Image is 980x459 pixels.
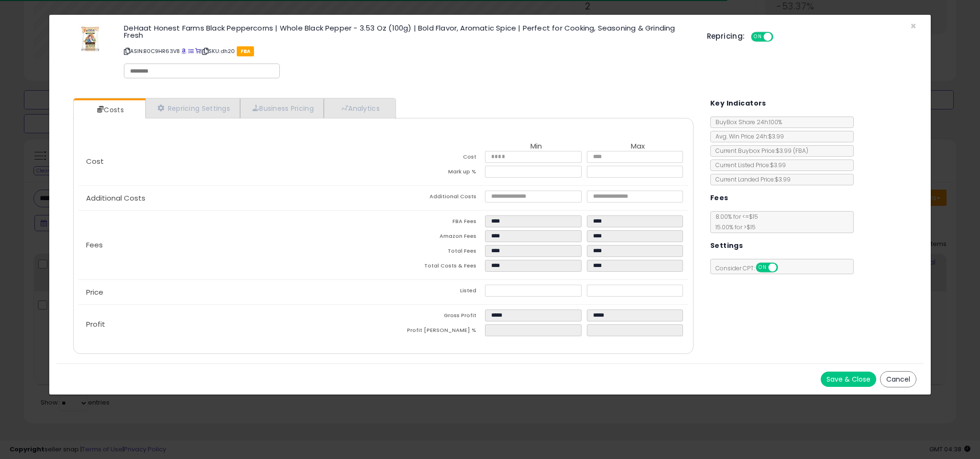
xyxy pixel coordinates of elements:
[124,24,692,39] h3: DeHaat Honest Farms Black Peppercorns | Whole Black Pepper - 3.53 Oz (100g) | Bold Flavor, Aromat...
[78,288,383,296] p: Price
[711,161,786,169] span: Current Listed Price: $3.99
[384,310,485,324] td: Gross Profit
[880,371,916,387] button: Cancel
[752,33,764,41] span: ON
[710,97,766,109] h5: Key Indicators
[384,245,485,260] td: Total Fees
[240,98,324,118] a: Business Pricing
[771,33,787,41] span: OFF
[821,372,876,387] button: Save & Close
[384,151,485,166] td: Cost
[711,147,808,155] span: Current Buybox Price:
[711,264,791,272] span: Consider CPT:
[384,285,485,299] td: Listed
[384,230,485,245] td: Amazon Fees
[384,215,485,230] td: FBA Fees
[587,142,688,151] th: Max
[384,324,485,339] td: Profit [PERSON_NAME] %
[76,24,105,53] img: 41RNZBWjNBL._SL60_.jpg
[78,194,383,202] p: Additional Costs
[124,43,692,59] p: ASIN: B0C9HR63V8 | SKU: dh20
[711,175,791,183] span: Current Landed Price: $3.99
[776,264,792,272] span: OFF
[711,118,782,126] span: BuyBox Share 24h: 100%
[384,166,485,181] td: Mark up %
[188,47,194,55] a: All offer listings
[145,98,240,118] a: Repricing Settings
[74,100,144,119] a: Costs
[710,192,728,204] h5: Fees
[711,213,758,231] span: 8.00 % for <= $15
[78,320,383,328] p: Profit
[910,19,916,33] span: ×
[324,98,395,118] a: Analytics
[181,47,187,55] a: BuyBox page
[776,147,808,155] span: $3.99
[237,46,254,56] span: FBA
[485,142,586,151] th: Min
[711,223,756,231] span: 15.00 % for > $15
[384,260,485,275] td: Total Costs & Fees
[793,147,808,155] span: ( FBA )
[384,191,485,205] td: Additional Costs
[710,240,743,252] h5: Settings
[78,158,383,165] p: Cost
[711,132,784,140] span: Avg. Win Price 24h: $3.99
[195,47,200,55] a: Your listing only
[707,32,745,40] h5: Repricing:
[78,241,383,249] p: Fees
[757,264,769,272] span: ON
